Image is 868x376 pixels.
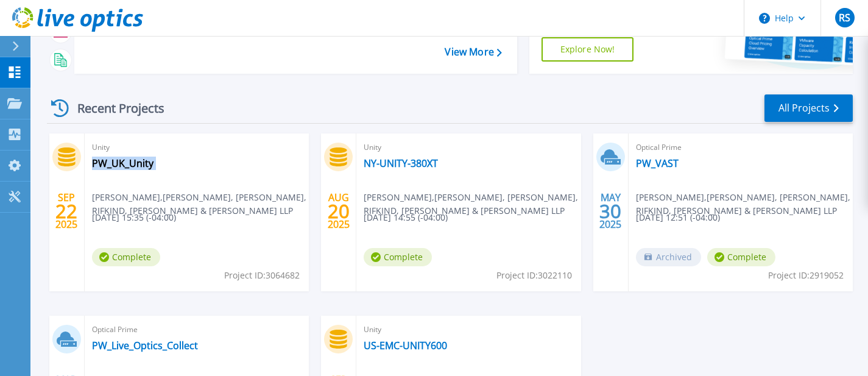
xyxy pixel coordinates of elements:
[328,206,350,216] span: 20
[636,211,720,224] span: [DATE] 12:51 (-04:00)
[55,189,78,233] div: SEP 2025
[92,141,302,154] span: Unity
[542,37,634,62] a: Explore Now!
[707,248,775,266] span: Complete
[327,189,350,233] div: AUG 2025
[92,157,153,169] a: PW_UK_Unity
[768,269,844,282] span: Project ID: 2919052
[364,211,448,224] span: [DATE] 14:55 (-04:00)
[55,206,77,216] span: 22
[364,141,573,154] span: Unity
[364,157,438,169] a: NY-UNITY-380XT
[496,269,572,282] span: Project ID: 3022110
[599,189,622,233] div: MAY 2025
[364,323,573,336] span: Unity
[92,191,309,218] span: [PERSON_NAME] , [PERSON_NAME], [PERSON_NAME], RIFKIND, [PERSON_NAME] & [PERSON_NAME] LLP
[92,248,160,266] span: Complete
[92,211,176,224] span: [DATE] 15:35 (-04:00)
[764,94,853,122] a: All Projects
[364,339,447,352] a: US-EMC-UNITY600
[92,323,302,336] span: Optical Prime
[636,248,701,266] span: Archived
[636,191,853,218] span: [PERSON_NAME] , [PERSON_NAME], [PERSON_NAME], RIFKIND, [PERSON_NAME] & [PERSON_NAME] LLP
[636,141,845,154] span: Optical Prime
[599,206,621,216] span: 30
[445,46,501,58] a: View More
[47,93,181,123] div: Recent Projects
[224,269,300,282] span: Project ID: 3064682
[364,248,432,266] span: Complete
[636,157,679,169] a: PW_VAST
[364,191,580,218] span: [PERSON_NAME] , [PERSON_NAME], [PERSON_NAME], RIFKIND, [PERSON_NAME] & [PERSON_NAME] LLP
[92,339,198,352] a: PW_Live_Optics_Collect
[839,13,850,23] span: RS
